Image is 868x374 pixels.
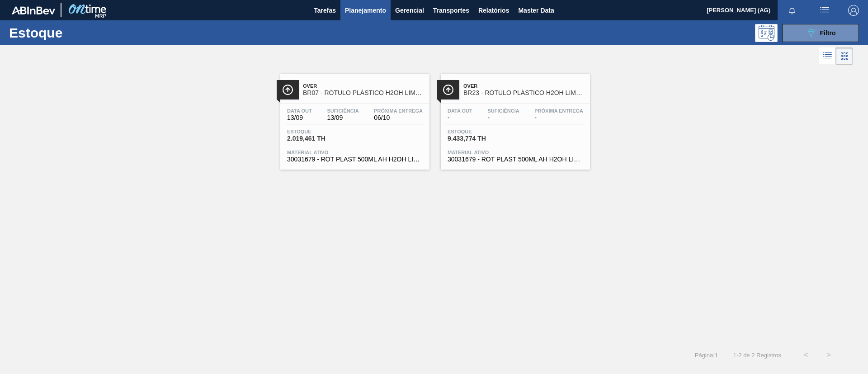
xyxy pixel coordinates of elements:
[12,6,55,14] img: TNhmsLtSVTkK8tSr43FrP2fwEKptu5GPRR3wAAAABJRU5ErkJggg==
[287,129,350,134] span: Estoque
[448,129,511,134] span: Estoque
[327,114,359,121] span: 13/09
[448,108,472,114] span: Data out
[434,67,594,170] a: ÍconeOverBR23 - RÓTULO PLÁSTICO H2OH LIMONETO 500ML AHData out-Suficiência-Próxima Entrega-Estoqu...
[836,47,853,65] div: Visão em Cards
[9,28,144,38] h1: Estoque
[695,352,718,359] span: Página : 1
[731,352,781,359] span: 1 - 2 de 2 Registros
[395,5,424,16] span: Gerencial
[282,84,293,95] img: Ícone
[345,5,386,16] span: Planejamento
[327,108,359,114] span: Suficiência
[534,108,583,114] span: Próxima Entrega
[303,90,425,96] span: BR07 - RÓTULO PLÁSTICO H2OH LIMONETO 500ML AH
[303,83,425,89] span: Over
[374,108,423,114] span: Próxima Entrega
[448,114,472,121] span: -
[518,5,554,16] span: Master Data
[478,5,509,16] span: Relatórios
[433,5,469,16] span: Transportes
[463,83,585,89] span: Over
[795,344,817,366] button: <
[778,4,807,17] button: Notificações
[782,24,859,42] button: Filtro
[448,150,583,155] span: Material ativo
[287,108,312,114] span: Data out
[287,135,350,142] span: 2.019,461 TH
[820,29,836,37] span: Filtro
[487,114,519,121] span: -
[848,5,859,16] img: Logout
[287,150,423,155] span: Material ativo
[755,24,778,42] div: Pogramando: nenhum usuário selecionado
[274,67,434,170] a: ÍconeOverBR07 - RÓTULO PLÁSTICO H2OH LIMONETO 500ML AHData out13/09Suficiência13/09Próxima Entreg...
[448,135,511,142] span: 9.433,774 TH
[448,156,583,163] span: 30031679 - ROT PLAST 500ML AH H2OH LIMONETO IN211
[374,114,423,121] span: 06/10
[817,344,840,366] button: >
[819,5,830,16] img: userActions
[819,47,836,65] div: Visão em Lista
[287,114,312,121] span: 13/09
[443,84,454,95] img: Ícone
[463,90,585,96] span: BR23 - RÓTULO PLÁSTICO H2OH LIMONETO 500ML AH
[314,5,336,16] span: Tarefas
[534,114,583,121] span: -
[487,108,519,114] span: Suficiência
[287,156,423,163] span: 30031679 - ROT PLAST 500ML AH H2OH LIMONETO IN211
